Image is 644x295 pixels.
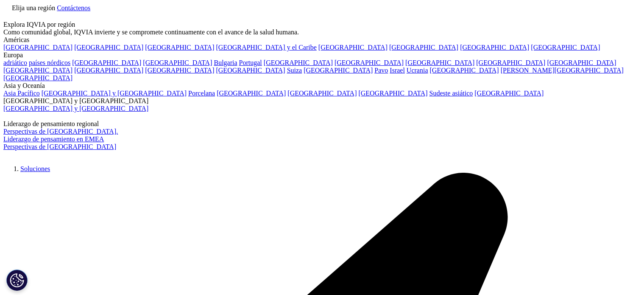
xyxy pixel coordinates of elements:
a: [GEOGRAPHIC_DATA] [217,90,286,97]
font: Europa [3,51,23,59]
a: países nórdicos [29,59,70,66]
font: Explora IQVIA por región [3,21,75,28]
a: Portugal [239,59,262,66]
a: [GEOGRAPHIC_DATA] [143,59,212,66]
font: Elija una región [12,4,55,11]
a: [GEOGRAPHIC_DATA] [74,67,143,74]
a: [GEOGRAPHIC_DATA] [145,67,214,74]
a: [GEOGRAPHIC_DATA] [74,44,143,51]
font: Como comunidad global, IQVIA invierte y se compromete continuamente con el avance de la salud hum... [3,28,299,36]
a: [GEOGRAPHIC_DATA] [318,44,388,51]
a: Pavo [374,67,388,74]
a: Perspectivas de [GEOGRAPHIC_DATA] [3,143,116,150]
a: Soluciones [20,165,50,172]
a: [GEOGRAPHIC_DATA] [389,44,458,51]
a: [GEOGRAPHIC_DATA] [335,59,404,66]
font: Asia y Oceanía [3,82,45,89]
font: Américas [3,36,29,43]
a: [GEOGRAPHIC_DATA] y [GEOGRAPHIC_DATA] [3,105,148,112]
a: Suiza [287,67,302,74]
a: [GEOGRAPHIC_DATA] y [GEOGRAPHIC_DATA] [42,90,187,97]
a: [GEOGRAPHIC_DATA] [3,44,72,51]
a: Asia Pacífico [3,90,40,97]
a: Sudeste asiático [429,90,473,97]
font: Liderazgo de pensamiento regional [3,120,99,127]
a: [GEOGRAPHIC_DATA] [430,67,499,74]
a: [GEOGRAPHIC_DATA] [72,59,141,66]
a: [GEOGRAPHIC_DATA] [358,90,427,97]
a: [GEOGRAPHIC_DATA] [476,59,545,66]
a: [GEOGRAPHIC_DATA] [531,44,600,51]
a: [GEOGRAPHIC_DATA] [405,59,474,66]
a: [GEOGRAPHIC_DATA] [474,90,544,97]
a: [GEOGRAPHIC_DATA] [304,67,373,74]
a: Bulgaria [214,59,237,66]
a: [GEOGRAPHIC_DATA] y el Caribe [216,44,316,51]
a: [PERSON_NAME][GEOGRAPHIC_DATA] [501,67,624,74]
a: [GEOGRAPHIC_DATA] [3,74,72,81]
font: [GEOGRAPHIC_DATA] y [GEOGRAPHIC_DATA] [3,97,148,104]
a: Ucrania [407,67,428,74]
a: [GEOGRAPHIC_DATA] [216,67,285,74]
a: Israel [390,67,405,74]
a: Perspectivas de [GEOGRAPHIC_DATA]. [3,128,118,135]
a: [GEOGRAPHIC_DATA] [145,44,214,51]
a: [GEOGRAPHIC_DATA] [547,59,616,66]
a: adriático [3,59,27,66]
a: Contáctenos [57,4,90,11]
a: [GEOGRAPHIC_DATA] [3,67,72,74]
a: Porcelana [188,90,215,97]
a: [GEOGRAPHIC_DATA] [287,90,357,97]
a: [GEOGRAPHIC_DATA] [264,59,333,66]
a: [GEOGRAPHIC_DATA] [460,44,529,51]
a: Liderazgo de pensamiento en EMEA [3,135,104,143]
button: Configuración de cookies [6,270,28,291]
